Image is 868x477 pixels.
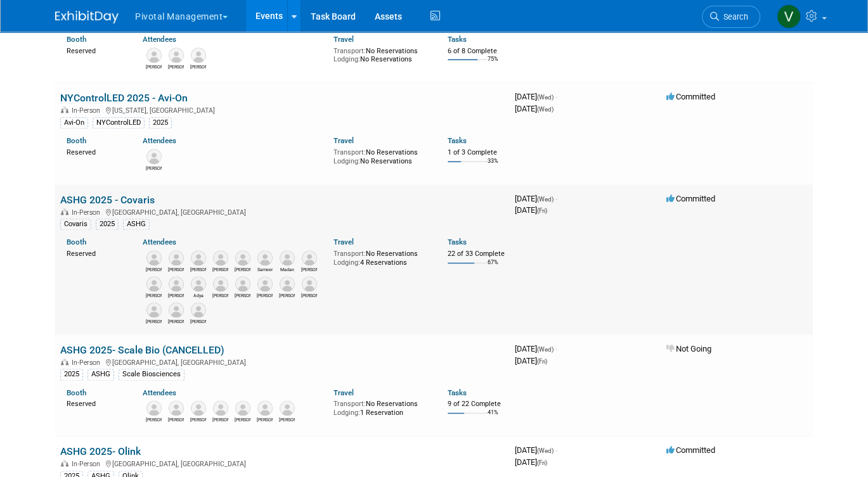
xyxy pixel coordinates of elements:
[191,302,206,317] img: Jeff Reimers
[448,35,467,44] a: Tasks
[191,48,206,63] img: Noah Vanderhyde
[146,302,162,317] img: Vanessa Process
[149,117,172,129] div: 2025
[212,265,228,273] div: Robert Shehadeh
[190,317,206,325] div: Jeff Reimers
[87,369,114,380] div: ASHG
[146,48,162,63] img: Joseph (Joe) Rodriguez
[61,208,68,215] img: In-Person Event
[448,148,505,157] div: 1 of 3 Complete
[96,219,119,230] div: 2025
[190,63,206,70] div: Noah Vanderhyde
[334,146,429,165] div: No Reservations No Reservations
[555,445,557,455] span: -
[67,397,124,409] div: Reserved
[302,276,317,291] img: Kris Amirault
[334,157,360,165] span: Lodging:
[169,48,184,63] img: Chirag Patel
[257,416,273,423] div: Patrick (Paddy) Boyd
[168,265,184,273] div: Robert Riegelhaupt
[60,92,188,104] a: NYControlLED 2025 - Avi-On
[60,458,505,468] div: [GEOGRAPHIC_DATA], [GEOGRAPHIC_DATA]
[146,317,162,325] div: Vanessa Process
[515,457,547,467] span: [DATE]
[72,106,104,115] span: In-Person
[334,409,360,417] span: Lodging:
[190,291,206,299] div: Adya Anima
[191,250,206,265] img: Jared Hoffman
[60,207,505,217] div: [GEOGRAPHIC_DATA], [GEOGRAPHIC_DATA]
[235,250,250,265] img: Eugenio Daviso, Ph.D.
[67,35,86,44] a: Booth
[235,416,250,423] div: Sanika Khare
[123,219,150,230] div: ASHG
[515,356,547,366] span: [DATE]
[168,317,184,325] div: Tom O'Hare
[666,92,715,101] span: Committed
[334,258,360,267] span: Lodging:
[67,146,124,157] div: Reserved
[146,164,162,172] div: Joe McGrath
[67,247,124,258] div: Reserved
[72,208,104,217] span: In-Person
[301,265,317,273] div: David Dow
[334,247,429,267] div: No Reservations 4 Reservations
[448,388,467,397] a: Tasks
[213,400,228,416] img: Keith Jackson
[515,104,554,113] span: [DATE]
[537,207,547,214] span: (Fri)
[515,445,557,455] span: [DATE]
[72,460,104,468] span: In-Person
[448,400,505,409] div: 9 of 22 Complete
[537,358,547,365] span: (Fri)
[190,265,206,273] div: Jared Hoffman
[60,219,91,230] div: Covaris
[279,291,295,299] div: Marisa Pisani
[146,291,162,299] div: Denny Huang
[190,416,206,423] div: Kimberly Ferguson
[334,55,360,63] span: Lodging:
[537,447,554,454] span: (Wed)
[55,11,119,23] img: ExhibitDay
[334,397,429,417] div: No Reservations 1 Reservation
[67,136,86,145] a: Booth
[146,276,162,291] img: Denny Huang
[280,250,295,265] img: Madan Ambavaram, Ph.D.
[279,265,295,273] div: Madan Ambavaram, Ph.D.
[777,4,801,29] img: Valerie Weld
[279,416,295,423] div: Melanie Janczyk
[235,276,250,291] img: Elisabeth Pundt
[448,136,467,145] a: Tasks
[334,400,366,408] span: Transport:
[60,105,505,115] div: [US_STATE], [GEOGRAPHIC_DATA]
[169,276,184,291] img: Greg Endress
[488,56,498,73] td: 75%
[555,92,557,101] span: -
[334,388,354,397] a: Travel
[213,276,228,291] img: Sujash Chatterjee
[334,136,354,145] a: Travel
[515,194,557,203] span: [DATE]
[143,238,176,246] a: Attendees
[448,238,467,246] a: Tasks
[61,460,68,466] img: In-Person Event
[515,205,547,215] span: [DATE]
[334,238,354,246] a: Travel
[146,416,162,423] div: Amy Hamilton
[67,44,124,56] div: Reserved
[555,344,557,353] span: -
[702,6,760,28] a: Search
[119,369,185,380] div: Scale Biosciences
[257,291,273,299] div: Ulrich Thomann
[235,400,250,416] img: Sanika Khare
[334,35,354,44] a: Travel
[191,276,206,291] img: Adya Anima
[334,148,366,156] span: Transport:
[143,388,176,397] a: Attendees
[146,265,162,273] div: Patricia Daggett
[719,12,748,22] span: Search
[61,106,68,113] img: In-Person Event
[280,400,295,416] img: Melanie Janczyk
[169,250,184,265] img: Robert Riegelhaupt
[60,369,83,380] div: 2025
